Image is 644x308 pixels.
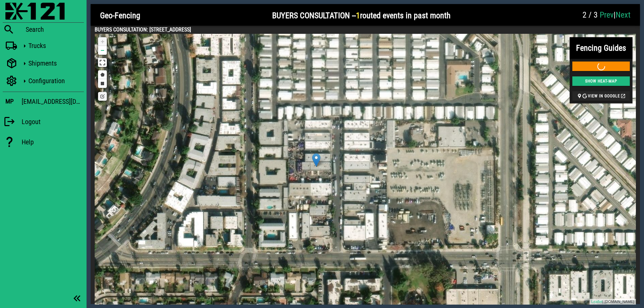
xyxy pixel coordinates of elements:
h2: | [582,9,630,20]
button: Show Heat-Map [572,76,630,86]
a: Zoom in [98,37,107,46]
span: View in Google [577,93,626,99]
a: Help [3,133,84,151]
h4: BUYERS CONSULTATION: [STREET_ADDRESS] [95,26,636,34]
a: Blackfly [3,3,84,21]
a: Zoom out [98,46,107,55]
button: View in Google [572,91,630,101]
h2: BUYERS CONSULTATION -- routed events in past month [272,9,451,22]
span: 2 / 3 [582,10,598,20]
div: [EMAIL_ADDRESS][DOMAIN_NAME] [22,96,84,107]
div: | [DOMAIN_NAME] [590,299,636,305]
a: Next [616,10,630,20]
a: Draw a polygon [98,70,107,79]
a: View in Google [570,89,633,103]
div: Help [22,138,84,146]
h2: Fencing Guides [576,42,626,54]
div: Logout [22,118,84,126]
div: Trucks [28,42,81,50]
span: Show Heat-Map [577,79,626,84]
div: Shipments [28,59,81,67]
div: Configuration [28,77,81,85]
div: Search [26,25,84,33]
a: View Fullscreen [98,58,107,67]
a: Leaflet [591,300,602,304]
a: Draw a rectangle [98,79,107,88]
h3: MP [5,98,14,105]
a: Prev [600,10,614,20]
span: 1 [356,11,360,20]
img: 87f0f0e.png [5,3,65,20]
h2: Geo-Fencing [100,9,140,22]
a: No layers to edit [98,92,107,101]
